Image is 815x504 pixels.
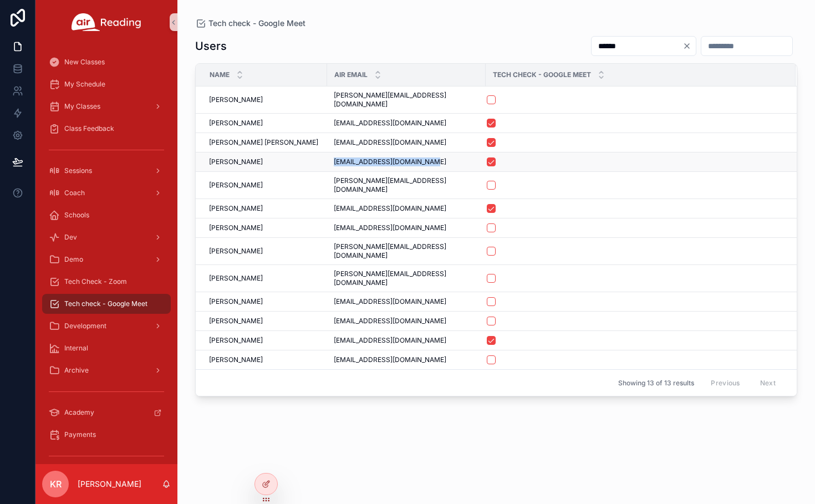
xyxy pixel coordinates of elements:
span: [PERSON_NAME] [209,119,263,128]
span: Name [210,70,230,79]
a: Tech check - Google Meet [195,18,305,29]
span: [EMAIL_ADDRESS][DOMAIN_NAME] [334,355,446,364]
a: Development [42,316,171,336]
span: [EMAIL_ADDRESS][DOMAIN_NAME] [334,157,446,166]
span: [EMAIL_ADDRESS][DOMAIN_NAME] [334,119,446,128]
span: [PERSON_NAME] [209,181,263,190]
p: [PERSON_NAME] [78,478,141,490]
span: [PERSON_NAME] [209,317,263,325]
span: Air Email [334,70,368,79]
span: Showing 13 of 13 results [618,379,694,388]
span: Demo [64,255,83,264]
a: Coach [42,183,171,203]
span: [PERSON_NAME] [209,355,263,364]
a: Academy [42,403,171,422]
span: [PERSON_NAME] [PERSON_NAME] [209,138,318,147]
span: KR [50,477,62,491]
span: [PERSON_NAME] [209,247,263,256]
span: [PERSON_NAME] [209,223,263,232]
span: [EMAIL_ADDRESS][DOMAIN_NAME] [334,138,446,147]
span: [EMAIL_ADDRESS][DOMAIN_NAME] [334,204,446,213]
span: Coach [64,189,85,197]
a: Demo [42,250,171,269]
span: Tech Check - Google Meet [493,70,591,79]
span: Academy [64,408,94,417]
a: Tech Check - Zoom [42,272,171,292]
span: Archive [64,366,89,375]
span: [PERSON_NAME] [209,336,263,345]
span: [PERSON_NAME][EMAIL_ADDRESS][DOMAIN_NAME] [334,176,479,194]
span: Payments [64,430,96,439]
a: Tech check - Google Meet [42,294,171,314]
span: [PERSON_NAME] [209,157,263,166]
span: Tech check - Google Meet [64,299,147,308]
a: Internal [42,338,171,358]
span: Tech check - Google Meet [208,18,305,29]
span: Schools [64,211,89,220]
span: My Schedule [64,80,105,89]
span: [PERSON_NAME][EMAIL_ADDRESS][DOMAIN_NAME] [334,269,479,287]
span: [PERSON_NAME] [209,95,263,104]
div: scrollable content [35,44,177,464]
span: Tech Check - Zoom [64,277,127,286]
a: Archive [42,360,171,380]
span: [EMAIL_ADDRESS][DOMAIN_NAME] [334,223,446,232]
a: New Classes [42,52,171,72]
span: Internal [64,344,88,353]
img: App logo [72,13,141,31]
span: Development [64,322,106,330]
span: [PERSON_NAME] [209,274,263,283]
span: [PERSON_NAME] [209,297,263,306]
span: [EMAIL_ADDRESS][DOMAIN_NAME] [334,297,446,306]
span: My Classes [64,102,100,111]
a: Payments [42,425,171,445]
a: My Classes [42,96,171,116]
span: [EMAIL_ADDRESS][DOMAIN_NAME] [334,317,446,325]
span: [PERSON_NAME][EMAIL_ADDRESS][DOMAIN_NAME] [334,242,479,260]
h1: Users [195,38,227,54]
button: Clear [682,42,696,50]
a: Sessions [42,161,171,181]
span: Sessions [64,166,92,175]
span: Dev [64,233,77,242]
span: [EMAIL_ADDRESS][DOMAIN_NAME] [334,336,446,345]
span: [PERSON_NAME] [209,204,263,213]
a: Schools [42,205,171,225]
a: Dev [42,227,171,247]
span: [PERSON_NAME][EMAIL_ADDRESS][DOMAIN_NAME] [334,91,479,109]
span: Class Feedback [64,124,114,133]
a: My Schedule [42,74,171,94]
span: New Classes [64,58,105,67]
a: Class Feedback [42,119,171,139]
